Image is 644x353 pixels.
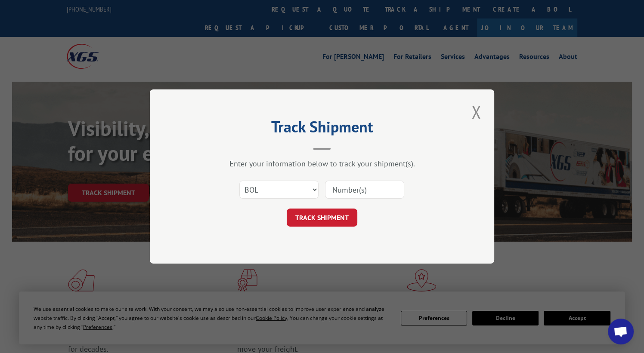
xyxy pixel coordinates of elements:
h2: Track Shipment [193,121,451,137]
button: Close modal [469,100,483,124]
div: Enter your information below to track your shipment(s). [193,159,451,169]
button: TRACK SHIPMENT [287,209,357,227]
a: Open chat [608,319,634,344]
input: Number(s) [325,181,404,199]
